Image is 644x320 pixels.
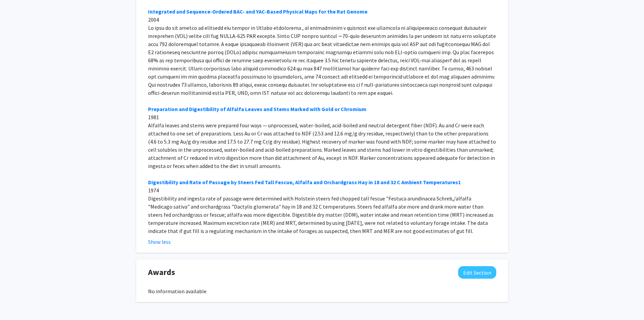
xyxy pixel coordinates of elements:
[148,106,366,112] a: Preparation and Digestibility of Alfalfa Leaves and Stems Marked with Gold or Chromium
[148,266,175,278] span: Awards
[5,290,29,315] iframe: Chat
[148,179,461,186] a: Digestibility and Rate of Passage by Steers Fed Tall Fescue, Alfalfa and Orchardgrass Hay in 18 a...
[148,8,367,15] a: Integrated and Sequence-Ordered BAC- and YAC-Based Physical Maps for the Rat Genome
[458,266,496,279] button: Edit Awards
[148,287,496,295] div: No information available
[148,238,171,246] button: Show less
